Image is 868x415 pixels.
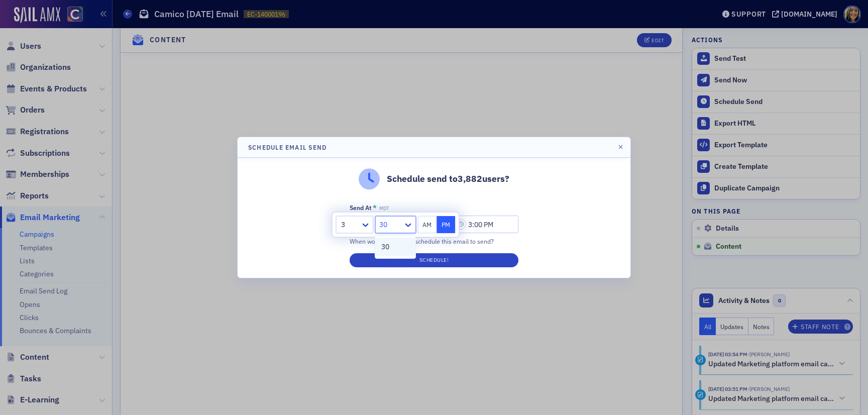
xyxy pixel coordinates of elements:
h4: Schedule Email Send [248,143,327,152]
button: Schedule! [350,253,518,267]
button: AM [418,216,437,234]
p: Schedule send to 3,882 users? [387,172,509,185]
abbr: This field is required [373,203,377,213]
input: 00:00 AM [454,216,518,233]
span: MDT [379,205,389,212]
span: 30 [381,242,389,252]
div: When would you like to schedule this email to send? [350,237,518,246]
button: PM [437,216,456,234]
div: Send At [350,204,372,212]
